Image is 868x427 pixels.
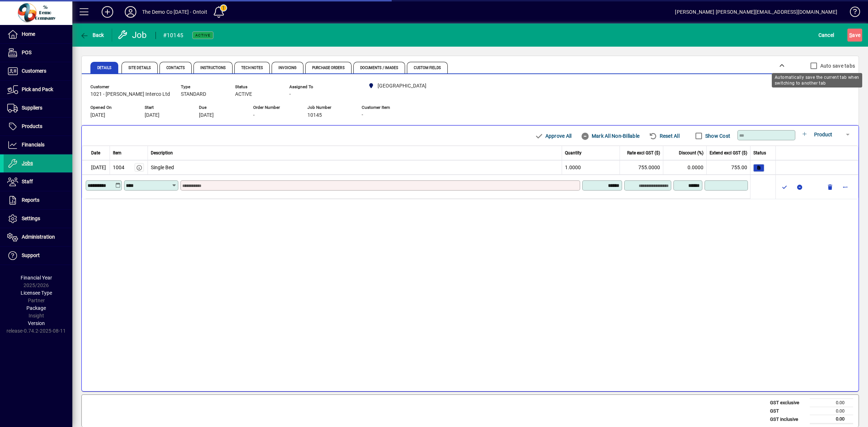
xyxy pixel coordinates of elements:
[145,105,188,110] span: Start
[818,29,834,41] span: Cancel
[4,191,72,209] a: Reports
[113,150,122,156] span: Item
[817,29,836,42] button: Cancel
[113,164,124,171] div: 1004
[663,160,707,175] td: 0.0000
[649,130,680,142] span: Reset All
[849,32,852,38] span: S
[4,99,72,117] a: Suppliers
[4,173,72,191] a: Staff
[620,160,663,175] td: 755.0000
[199,112,214,118] span: [DATE]
[810,415,853,424] td: 0.00
[710,150,747,156] span: Extend excl GST ($)
[581,130,639,142] span: Mark All Non-Billable
[378,82,426,90] span: [GEOGRAPHIC_DATA]
[90,85,170,89] span: Customer
[278,66,297,70] span: Invoicing
[289,85,333,89] span: Assigned To
[307,112,322,118] span: 10145
[766,407,810,415] td: GST
[362,112,363,118] span: -
[28,320,45,326] span: Version
[627,150,660,156] span: Rate excl GST ($)
[22,234,55,240] span: Administration
[181,85,224,89] span: Type
[562,160,620,175] td: 1.0000
[22,50,31,55] span: POS
[22,160,33,166] span: Jobs
[97,66,111,70] span: Details
[128,66,151,70] span: Site Details
[80,32,104,38] span: Back
[4,247,72,265] a: Support
[22,86,53,92] span: Pick and Pack
[535,130,571,142] span: Approve All
[118,29,148,41] div: Job
[565,150,582,156] span: Quantity
[151,150,173,156] span: Description
[22,31,35,37] span: Home
[22,215,40,221] span: Settings
[166,66,185,70] span: Contacts
[96,5,119,18] button: Add
[365,81,429,90] span: Auckland
[849,29,860,41] span: ave
[839,181,851,193] button: More options
[253,112,255,118] span: -
[21,275,52,281] span: Financial Year
[772,73,862,87] div: Automatically save the current tab when switching to another tab
[360,66,399,70] span: Documents / Images
[578,129,642,142] button: Mark All Non-Billable
[707,160,750,175] td: 755.00
[195,33,210,38] span: Active
[4,81,72,99] a: Pick and Pack
[199,105,242,110] span: Due
[414,66,441,70] span: Custom Fields
[253,105,297,110] span: Order Number
[675,6,837,18] div: [PERSON_NAME] [PERSON_NAME][EMAIL_ADDRESS][DOMAIN_NAME]
[163,30,184,41] div: #10145
[145,112,159,118] span: [DATE]
[4,228,72,246] a: Administration
[810,399,853,407] td: 0.00
[844,1,859,25] a: Knowledge Base
[22,197,39,203] span: Reports
[766,399,810,407] td: GST exclusive
[312,66,345,70] span: Purchase Orders
[4,62,72,80] a: Customers
[22,142,44,148] span: Financials
[181,91,206,97] span: STANDARD
[91,150,100,156] span: Date
[646,129,682,142] button: Reset All
[72,29,112,42] app-page-header-button: Back
[21,290,52,296] span: Licensee Type
[847,29,862,42] button: Save
[766,415,810,424] td: GST inclusive
[26,305,46,311] span: Package
[119,5,142,18] button: Profile
[4,136,72,154] a: Financials
[810,407,853,415] td: 0.00
[142,6,207,18] div: The Demo Co [DATE] - Ontoit
[241,66,263,70] span: Tech Notes
[289,91,291,97] span: -
[90,91,170,97] span: 1021 - [PERSON_NAME] Interco Ltd
[22,179,33,184] span: Staff
[532,129,574,142] button: Approve All
[22,68,46,74] span: Customers
[90,105,134,110] span: Opened On
[148,160,562,175] td: Single Bed
[235,91,252,97] span: ACTIVE
[4,210,72,228] a: Settings
[362,105,422,110] span: Customer Item
[22,105,42,111] span: Suppliers
[4,118,72,136] a: Products
[22,252,40,258] span: Support
[819,62,855,69] label: Auto save tabs
[753,150,766,156] span: Status
[704,132,730,140] label: Show Cost
[200,66,226,70] span: Instructions
[82,160,110,175] td: [DATE]
[90,112,105,118] span: [DATE]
